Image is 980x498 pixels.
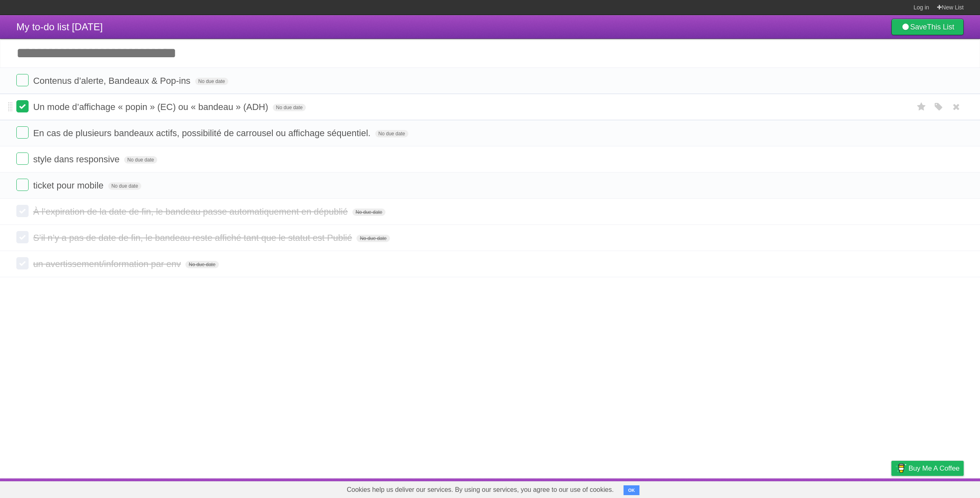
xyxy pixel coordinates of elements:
[891,461,964,476] a: Buy me a coffee
[33,233,354,243] span: S’il n’y a pas de date de fin, le bandeau reste affiché tant que le statut est Publié
[273,104,306,111] span: No due date
[33,154,122,164] span: style dans responsive
[16,21,103,32] span: My to-do list [DATE]
[909,461,960,476] span: Buy me a coffee
[927,23,954,31] b: This List
[16,100,29,112] label: Done
[912,480,964,496] a: Suggest a feature
[914,100,929,114] label: Star task
[810,480,843,496] a: Developers
[185,261,218,268] span: No due date
[124,156,157,164] span: No due date
[16,257,29,269] label: Done
[33,102,270,112] span: Un mode d’affichage « popin » (EC) ou « bandeau » (ADH)
[16,153,29,165] label: Done
[881,480,902,496] a: Privacy
[16,126,29,139] label: Done
[853,480,871,496] a: Terms
[624,485,639,495] button: OK
[783,480,800,496] a: About
[891,19,964,35] a: SaveThis List
[16,231,29,243] label: Done
[356,235,390,242] span: No due date
[33,128,372,138] span: En cas de plusieurs bandeaux actifs, possibilité de carrousel ou affichage séquentiel.
[895,461,906,475] img: Buy me a coffee
[16,205,29,217] label: Done
[108,182,141,190] span: No due date
[195,78,228,85] span: No due date
[33,206,350,217] span: À l’expiration de la date de fin, le bandeau passe automatiquement en dépublié
[33,180,105,191] span: ticket pour mobile
[33,76,192,86] span: Contenus d’alerte, Bandeaux & Pop-ins
[339,482,622,498] span: Cookies help us deliver our services. By using our services, you agree to our use of cookies.
[33,259,183,269] span: un avertissement/information par env
[375,130,408,137] span: No due date
[352,209,385,216] span: No due date
[16,74,29,86] label: Done
[16,179,29,191] label: Done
